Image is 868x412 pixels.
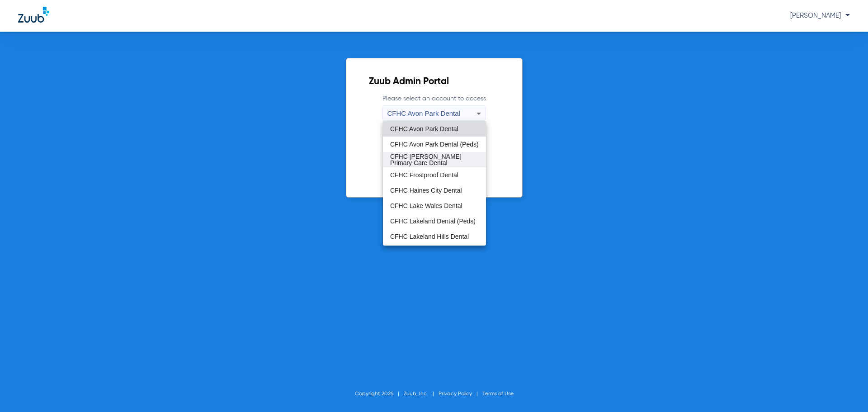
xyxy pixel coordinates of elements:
[390,126,458,132] span: CFHC Avon Park Dental
[390,187,462,194] span: CFHC Haines City Dental
[390,203,462,209] span: CFHC Lake Wales Dental
[390,218,476,224] span: CFHC Lakeland Dental (Peds)
[390,233,469,240] span: CFHC Lakeland Hills Dental
[390,153,479,166] span: CFHC [PERSON_NAME] Primary Care Dental
[823,369,868,412] iframe: Chat Widget
[390,141,479,147] span: CFHC Avon Park Dental (Peds)
[390,172,458,178] span: CFHC Frostproof Dental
